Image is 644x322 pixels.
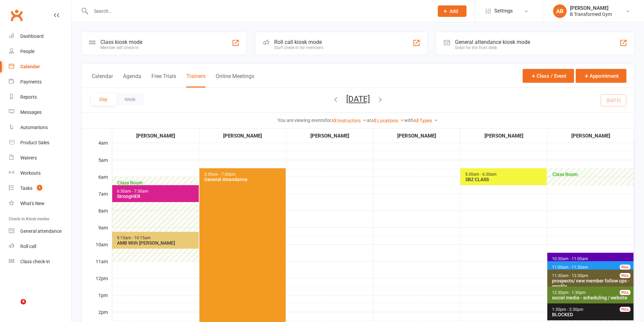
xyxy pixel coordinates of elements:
a: Messages [9,105,71,120]
a: All Locations [371,118,404,123]
strong: with [404,118,413,123]
button: Free Trials [151,73,176,88]
span: 12:30pm - 1:30pm [552,290,586,295]
div: 8am [81,207,112,224]
a: Roll call [9,239,71,254]
a: Product Sales [9,135,71,150]
button: Agenda [123,73,141,88]
div: Calendar [20,64,40,69]
div: Staff check-in for members [274,45,323,50]
div: 9am [81,224,112,241]
div: 10am [81,241,112,258]
span: 6:30am - 7:30am [117,189,149,194]
div: Messages [20,109,42,115]
button: Day [91,93,116,105]
div: What's New [20,201,45,206]
button: Online Meetings [216,73,254,88]
button: Calendar [92,73,113,88]
div: Class check-in [20,259,50,264]
div: 4am [81,139,112,156]
span: 4 [21,299,26,304]
span: 11:30am - 12:30pm [552,273,589,278]
div: 3BZ CLASS [465,177,545,182]
a: Reports [9,90,71,105]
div: AR [553,4,567,18]
div: Dashboard [20,33,44,39]
div: AMB With [PERSON_NAME] [117,240,197,246]
div: [PERSON_NAME] [200,132,286,140]
div: 11am [81,258,112,275]
div: [PERSON_NAME] [374,132,460,140]
span: 11:00am - 11:30am [552,265,589,270]
span: 10:30am - 11:00am [552,256,589,261]
div: 6am [81,173,112,190]
button: Week [116,93,144,105]
div: FULL [620,265,630,270]
div: General Attendance [204,177,284,182]
div: FULL [620,307,630,312]
div: Member self check-in [100,45,142,50]
div: Product Sales [20,140,49,145]
button: Appointment [576,69,626,83]
div: Roll call [20,244,36,249]
input: Search... [89,6,429,16]
button: Class / Event [523,69,574,83]
a: People [9,44,71,59]
a: Dashboard [9,29,71,44]
div: [PERSON_NAME] [548,132,634,140]
div: People [20,49,34,54]
div: Workouts [20,170,41,176]
a: Payments [9,74,71,90]
button: Add [438,5,467,17]
span: Settings [494,3,513,19]
div: Patricia Hardgrave's availability: 6:00am - 11:00am [112,177,199,261]
a: Clubworx [8,7,25,24]
div: 1pm [81,292,112,308]
a: All Instructors [331,118,367,123]
span: Class Room [117,180,197,185]
strong: at [367,118,371,123]
div: [PERSON_NAME] [287,132,373,140]
a: Class kiosk mode [9,254,71,269]
button: [DATE] [346,94,370,104]
span: Class Room [552,172,632,177]
div: B Transformed Gym [570,11,612,17]
span: 5:30am - 6:30am [465,172,497,177]
div: Waivers [20,155,37,160]
a: What's New [9,196,71,211]
div: Payments [20,79,42,84]
strong: for [325,118,331,123]
div: social media - scheduling / website [552,295,632,300]
div: General attendance kiosk mode [455,39,530,45]
span: 1:30pm - 2:30pm [552,307,584,312]
a: Waivers [9,150,71,166]
div: Automations [20,125,48,130]
div: prospects/ new member follow ups - weekly [552,278,632,289]
div: FULL [620,273,630,278]
a: Calendar [9,59,71,74]
div: [PERSON_NAME] [461,132,547,140]
span: Add [450,8,458,14]
div: Roll call kiosk mode [274,39,323,45]
div: Tasks [20,185,32,191]
div: Reports [20,94,37,100]
strong: You are viewing events [278,118,325,123]
a: All Types [413,118,438,123]
span: 1 [37,185,42,191]
div: 7am [81,190,112,207]
div: General attendance [20,228,62,234]
div: Amanda Robinson's availability: 5:30am - 6:30am [547,168,634,185]
span: 5:30am - 7:00pm [204,172,236,177]
a: General attendance kiosk mode [9,224,71,239]
div: 5am [81,156,112,173]
a: Automations [9,120,71,135]
div: StrongHER [117,194,197,199]
div: 12pm [81,275,112,292]
div: [PERSON_NAME] [570,5,612,11]
iframe: Intercom live chat [7,299,23,315]
div: BLOCKED [552,312,632,317]
button: Trainers [186,73,206,88]
div: Class kiosk mode [100,39,142,45]
span: 9:15am - 10:15am [117,236,151,240]
a: Workouts [9,166,71,181]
